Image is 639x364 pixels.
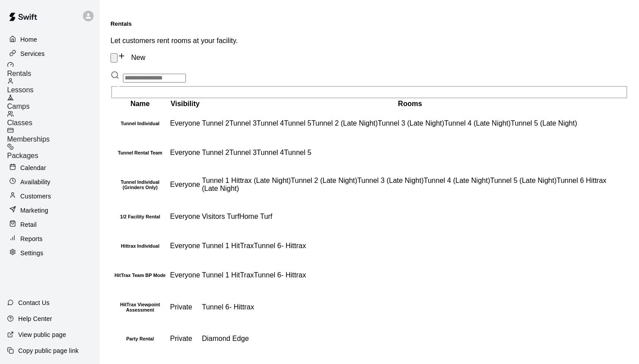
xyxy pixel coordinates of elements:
[7,204,93,217] a: Marketing
[112,121,168,126] h6: Tunnel Individual
[202,177,607,192] span: Tunnel 6 Hittrax (Late Night)
[202,177,291,184] span: Tunnel 1 Hittrax (Late Night)
[7,135,50,143] span: Memberships
[202,303,254,311] span: Tunnel 6- Hittrax
[256,149,284,156] span: Tunnel 4
[202,119,229,127] span: Tunnel 2
[118,54,145,61] a: New
[170,242,200,250] div: This service is visible to all of your customers
[18,314,52,323] p: Help Center
[378,119,444,127] span: Tunnel 3 (Late Night)
[170,119,200,127] div: This service is visible to all of your customers
[110,20,628,27] h5: Rentals
[490,177,557,184] span: Tunnel 5 (Late Night)
[424,177,490,184] span: Tunnel 4 (Late Night)
[7,218,93,231] a: Retail
[170,271,200,279] div: This service is visible to all of your customers
[202,335,249,342] span: Diamond Edge
[110,37,628,45] p: Let customers rent rooms at your facility.
[254,271,306,279] span: Tunnel 6- Hittrax
[7,78,100,94] a: Lessons
[20,220,37,229] p: Retail
[112,336,168,341] h6: Party Rental
[7,161,93,174] a: Calendar
[170,119,200,127] span: Everyone
[229,119,257,127] span: Tunnel 3
[7,70,31,77] span: Rentals
[7,127,100,143] a: Memberships
[398,100,422,107] b: Rooms
[20,49,45,58] p: Services
[7,103,30,110] span: Camps
[7,175,93,189] a: Availability
[357,177,424,184] span: Tunnel 3 (Late Night)
[112,243,168,249] h6: Hittrax Individual
[312,119,378,127] span: Tunnel 2 (Late Night)
[170,242,200,249] span: Everyone
[254,242,306,249] span: Tunnel 6- Hittrax
[170,303,200,311] div: This service is hidden, and can only be accessed via a direct link
[284,149,312,156] span: Tunnel 5
[291,177,357,184] span: Tunnel 2 (Late Night)
[202,242,254,249] span: Tunnel 1 HitTrax
[170,213,200,220] span: Everyone
[170,213,200,221] div: This service is visible to all of your customers
[170,149,200,157] div: This service is visible to all of your customers
[112,214,168,219] h6: 1/2 Facility Rental
[7,119,32,127] span: Classes
[110,53,118,63] button: Rental settings
[7,94,100,111] a: Camps
[170,271,200,279] span: Everyone
[444,119,511,127] span: Tunnel 4 (Late Night)
[112,150,168,155] h6: Tunnel Rental Team
[7,47,93,60] a: Services
[239,213,272,220] span: Home Turf
[7,33,93,46] a: Home
[7,86,34,94] span: Lessons
[112,273,168,278] h6: HitTrax Team BP Mode
[170,181,200,188] span: Everyone
[18,330,66,339] p: View public page
[20,206,48,215] p: Marketing
[20,163,46,172] p: Calendar
[170,149,200,156] span: Everyone
[229,149,257,156] span: Tunnel 3
[7,246,93,260] a: Settings
[7,61,100,78] a: Rentals
[170,100,200,107] b: Visibility
[20,234,43,243] p: Reports
[20,178,51,186] p: Availability
[20,35,37,44] p: Home
[112,302,168,313] h6: HitTrax Viewpoint Assessment
[256,119,284,127] span: Tunnel 4
[130,100,150,107] b: Name
[20,249,43,257] p: Settings
[18,346,79,355] p: Copy public page link
[170,335,200,343] div: This service is hidden, and can only be accessed via a direct link
[202,149,229,156] span: Tunnel 2
[202,213,239,220] span: Visitors Turf
[284,119,312,127] span: Tunnel 5
[7,111,100,127] a: Classes
[7,190,93,203] a: Customers
[202,271,254,279] span: Tunnel 1 HitTrax
[7,152,38,159] span: Packages
[112,179,168,190] h6: Tunnel Individual (Grinders Only)
[511,119,577,127] span: Tunnel 5 (Late Night)
[7,232,93,245] a: Reports
[170,181,200,189] div: This service is visible to all of your customers
[7,143,100,160] a: Packages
